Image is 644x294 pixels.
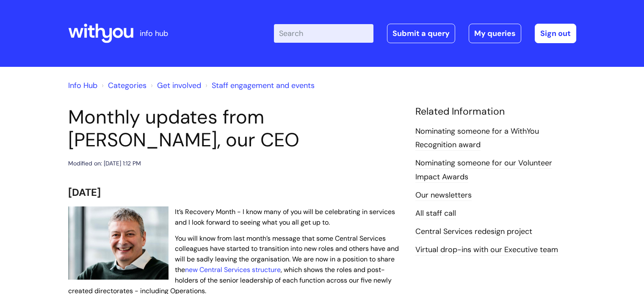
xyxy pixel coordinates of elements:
div: Modified on: [DATE] 1:12 PM [68,158,141,169]
h1: Monthly updates from [PERSON_NAME], our CEO [68,106,403,151]
img: WithYou Chief Executive Simon Phillips pictured looking at the camera and smiling [68,206,169,280]
a: Submit a query [387,24,455,43]
a: Central Services redesign project [415,226,532,237]
a: Virtual drop-ins with our Executive team [415,245,558,256]
a: Get involved [157,80,201,91]
li: Staff engagement and events [203,79,315,92]
a: All staff call [415,208,456,219]
a: new Central Services structure [185,265,281,274]
li: Solution home [100,79,146,92]
p: info hub [140,27,168,40]
a: Our newsletters [415,190,472,201]
a: Nominating someone for a WithYou Recognition award [415,126,539,151]
a: My queries [469,24,521,43]
a: Sign out [535,24,576,43]
a: Staff engagement and events [212,80,315,91]
span: It’s Recovery Month - I know many of you will be celebrating in services and I look forward to se... [175,207,395,227]
li: Get involved [149,79,201,92]
div: | - [274,24,576,43]
h4: Related Information [415,106,576,118]
span: [DATE] [68,186,101,199]
a: Info Hub [68,80,97,91]
input: Search [274,24,373,43]
a: Nominating someone for our Volunteer Impact Awards [415,158,552,182]
a: Categories [108,80,146,91]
